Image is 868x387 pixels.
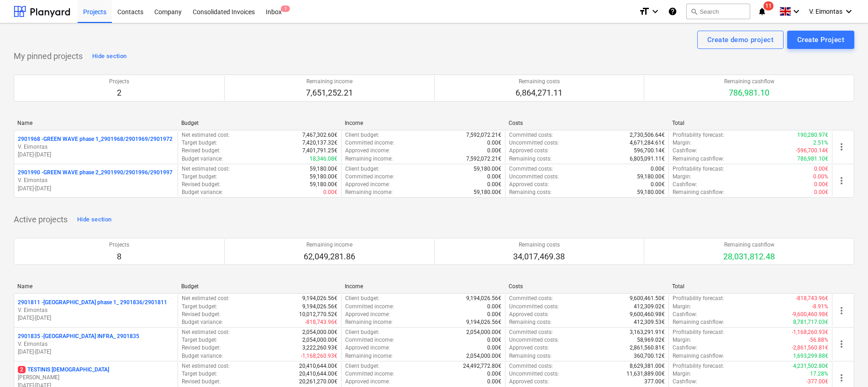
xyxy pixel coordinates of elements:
p: Profitability forecast : [673,328,724,336]
div: Name [17,283,174,290]
p: Approved costs : [509,181,549,188]
p: -56.88% [809,336,828,344]
span: 11 [763,1,773,11]
p: Committed income : [345,173,394,181]
p: Committed costs : [509,328,553,336]
p: Net estimated cost : [182,165,230,173]
p: 59,180.00€ [310,165,337,173]
p: 596,700.14€ [634,147,665,155]
p: 0.00% [813,173,828,181]
p: Remaining costs : [509,188,552,196]
p: Committed costs : [509,165,553,173]
p: 360,700.12€ [634,352,665,360]
p: Remaining costs : [509,318,552,326]
p: 11,631,889.00€ [626,370,665,378]
span: more_vert [836,175,847,186]
p: Client budget : [345,328,379,336]
p: Revised budget : [182,344,221,352]
p: Committed income : [345,303,394,311]
p: Client budget : [345,131,379,139]
p: Uncommitted costs : [509,303,559,311]
p: -1,168,260.93€ [301,352,337,360]
p: Remaining cashflow : [673,188,724,196]
p: Uncommitted costs : [509,336,559,344]
p: Target budget : [182,303,217,311]
p: 6,805,091.11€ [630,155,665,163]
p: Remaining cashflow : [673,318,724,326]
p: 2901990 - GREEN WAVE phase 2_2901990/2901996/2901997 [18,169,173,177]
p: Committed costs : [509,295,553,302]
p: Approved costs : [509,147,549,155]
p: 20,410,644.00€ [299,362,337,370]
p: Remaining income [306,78,353,86]
p: Profitability forecast : [673,165,724,173]
p: Client budget : [345,165,379,173]
p: 2,054,000.00€ [302,328,337,336]
p: Remaining income : [345,188,393,196]
p: 9,600,461.50€ [630,295,665,302]
p: Target budget : [182,139,217,147]
div: 2901811 -[GEOGRAPHIC_DATA] phase 1_ 2901836/2901811V. Eimontas[DATE]-[DATE] [18,299,174,322]
p: Projects [109,241,129,249]
p: Revised budget : [182,147,221,155]
p: -8.91% [812,303,828,311]
p: Uncommitted costs : [509,173,559,181]
i: Knowledge base [668,6,677,17]
p: 59,180.00€ [473,188,501,196]
p: Uncommitted costs : [509,139,559,147]
p: Budget variance : [182,155,223,163]
p: Cashflow : [673,378,697,386]
p: Revised budget : [182,311,221,318]
p: Remaining costs : [509,155,552,163]
p: Margin : [673,303,691,311]
p: Profitability forecast : [673,131,724,139]
i: format_size [639,6,650,17]
p: 9,194,026.56€ [302,303,337,311]
p: Remaining income : [345,155,393,163]
i: keyboard_arrow_down [650,6,661,17]
div: Costs [509,120,665,126]
p: Cashflow : [673,181,697,188]
p: Budget variance : [182,318,223,326]
span: V. Eimontas [809,8,842,15]
p: Budget variance : [182,352,223,360]
p: Approved costs : [509,311,549,318]
p: 0.00€ [651,165,665,173]
p: 24,492,772.80€ [463,362,501,370]
div: Create Project [797,34,844,46]
span: more_vert [836,339,847,349]
p: -377.00€ [806,378,828,386]
p: Remaining costs [513,241,565,249]
div: Total [672,120,829,126]
p: 0.00€ [487,139,501,147]
p: Client budget : [345,362,379,370]
p: 2,054,000.00€ [466,352,501,360]
p: Revised budget : [182,181,221,188]
i: keyboard_arrow_down [843,6,854,17]
div: Name [17,120,174,126]
p: 0.00€ [487,336,501,344]
p: Remaining costs [516,78,563,86]
p: Remaining income [304,241,355,249]
p: [DATE] - [DATE] [18,348,174,356]
p: Committed costs : [509,131,553,139]
span: more_vert [836,141,847,152]
p: 62,049,281.86 [304,251,355,262]
div: Income [345,283,501,290]
span: search [690,8,698,15]
p: 2,861,560.81€ [630,344,665,352]
p: 9,194,026.56€ [302,295,337,302]
p: Approved income : [345,378,390,386]
p: 8 [109,251,129,262]
p: 0.00€ [487,370,501,378]
p: 0.00€ [814,165,828,173]
p: -9,600,460.98€ [792,311,828,318]
p: Approved income : [345,311,390,318]
div: Costs [509,283,665,290]
p: 1,693,299.88€ [793,352,828,360]
div: 2901968 -GREEN WAVE phase 1_2901968/2901969/2901972V. Eimontas[DATE]-[DATE] [18,135,174,159]
p: 2901835 - [GEOGRAPHIC_DATA] INFRA_ 2901835 [18,333,139,340]
p: Committed income : [345,370,394,378]
p: 7,592,072.21€ [466,131,501,139]
p: 786,981.10€ [797,155,828,163]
